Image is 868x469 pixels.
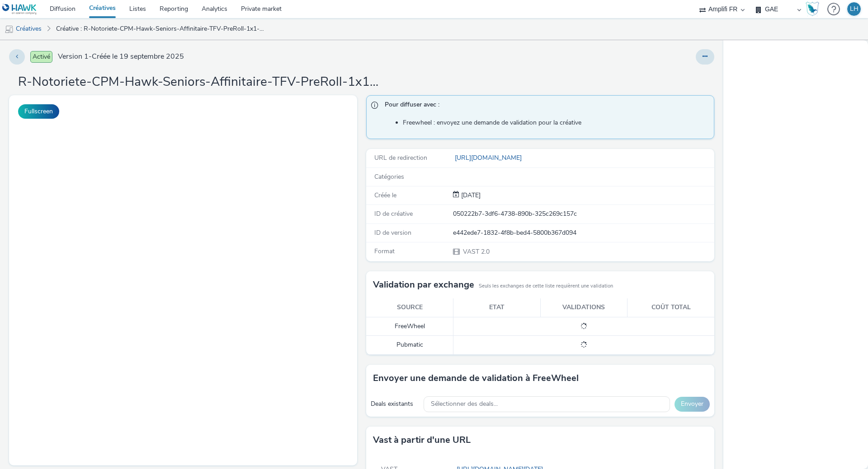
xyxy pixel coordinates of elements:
[30,51,52,63] span: Activé
[366,317,453,335] td: FreeWheel
[374,172,404,181] span: Catégories
[373,278,474,292] h3: Validation par exchange
[453,298,541,317] th: Etat
[453,209,713,218] div: 050222b7-3df6-4738-890b-325c269c157c
[18,104,59,119] button: Fullscreen
[453,153,525,162] a: [URL][DOMAIN_NAME]
[371,399,419,409] div: Deals existants
[52,18,269,40] a: Créative : R-Notoriete-CPM-Hawk-Seniors-Affinitaire-TFV-PreRoll-1x1-Desktop-$82938934$-P-PREROLL-...
[373,371,579,385] h3: Envoyer une demande de validation à FreeWheel
[850,2,859,16] div: LH
[806,2,819,16] img: Hawk Academy
[453,228,713,237] div: e442ede7-1832-4f8b-bed4-5800b367d094
[374,228,411,237] span: ID de version
[374,247,395,255] span: Format
[366,336,453,354] td: Pubmatic
[459,191,481,200] span: [DATE]
[627,298,715,317] th: Coût total
[403,118,709,127] li: Freewheel : envoyez une demande de validation pour la créative
[385,100,705,112] span: Pour diffuser avec :
[2,4,37,15] img: undefined Logo
[806,2,823,16] a: Hawk Academy
[540,298,627,317] th: Validations
[459,191,481,200] div: Création 19 septembre 2025, 12:06
[374,209,413,218] span: ID de créative
[366,298,453,317] th: Source
[675,397,710,411] button: Envoyer
[374,153,427,162] span: URL de redirection
[373,433,471,447] h3: Vast à partir d'une URL
[5,25,14,34] img: mobile
[462,247,490,256] span: VAST 2.0
[479,283,613,290] small: Seuls les exchanges de cette liste requièrent une validation
[431,400,498,408] span: Sélectionner des deals...
[58,51,184,62] span: Version 1 - Créée le 19 septembre 2025
[374,191,396,200] span: Créée le
[18,74,380,91] h1: R-Notoriete-CPM-Hawk-Seniors-Affinitaire-TFV-PreRoll-1x1-Desktop-$82938934$-P-PREROLL-1x1-Message3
